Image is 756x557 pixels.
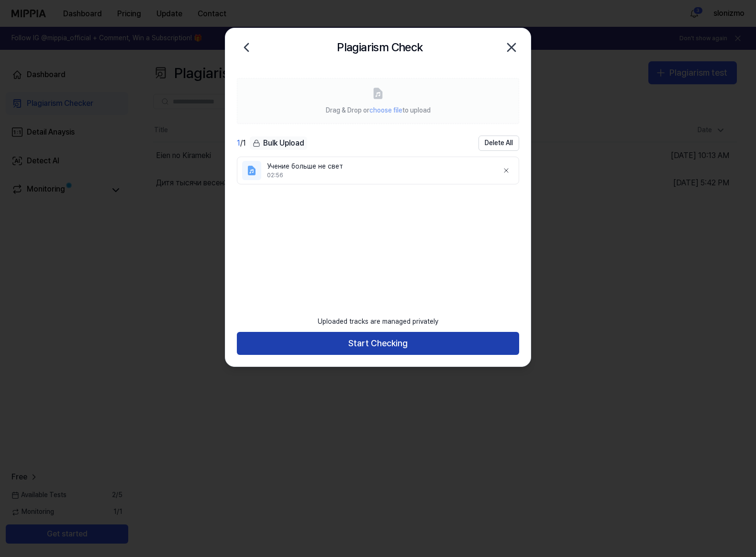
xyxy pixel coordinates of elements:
div: Bulk Upload [250,136,307,150]
h2: Plagiarism Check [337,38,422,57]
button: Start Checking [237,332,519,355]
div: / 1 [237,137,246,149]
span: 1 [237,138,240,148]
span: choose file [369,106,402,114]
div: Uploaded tracks are managed privately [312,311,444,332]
button: Delete All [478,136,519,151]
div: 02:56 [267,171,491,180]
div: Учение больше не свет [267,162,491,171]
span: Drag & Drop or to upload [326,106,431,114]
button: Bulk Upload [250,136,307,150]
